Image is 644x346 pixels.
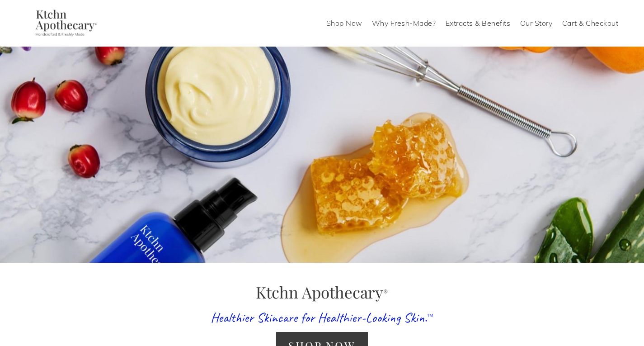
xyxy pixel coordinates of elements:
a: Our Story [520,16,553,30]
a: Extracts & Benefits [446,16,511,30]
sup: ® [383,288,388,297]
span: Ktchn Apothecary [256,281,388,303]
a: Why Fresh-Made? [372,16,436,30]
a: Cart & Checkout [562,16,619,30]
sup: ™ [427,312,433,321]
img: Ktchn Apothecary [26,9,103,37]
span: Healthier Skincare for Healthier-Looking Skin. [211,309,427,326]
a: Shop Now [326,16,362,30]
